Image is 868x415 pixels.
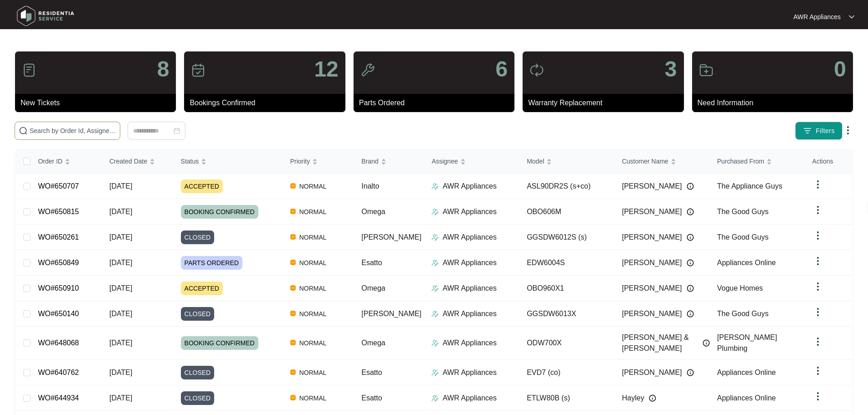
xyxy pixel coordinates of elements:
th: Status [174,149,283,174]
span: Appliances Online [717,369,776,376]
span: Filters [816,126,835,136]
th: Brand [354,149,424,174]
p: AWR Appliances [442,338,497,348]
img: Vercel Logo [290,183,296,189]
span: Created Date [109,156,147,166]
p: AWR Appliances [442,393,497,404]
span: Assignee [431,156,458,166]
p: Need Information [698,97,853,108]
span: Omega [361,208,385,215]
img: Info icon [703,339,710,347]
img: icon [529,63,544,77]
button: filter iconFilters [795,122,842,140]
p: 3 [665,58,677,80]
img: icon [22,63,36,77]
span: [PERSON_NAME] [622,257,682,268]
span: ACCEPTED [181,282,223,295]
span: NORMAL [296,338,330,348]
th: Actions [805,149,853,174]
span: [DATE] [109,339,132,347]
span: Omega [361,339,385,347]
td: ASL90DR2S (s+co) [519,174,615,199]
span: The Good Guys [717,233,769,241]
img: Info icon [649,395,656,402]
span: Customer Name [622,156,668,166]
img: residentia service logo [14,2,77,30]
img: dropdown arrow [842,125,853,136]
span: Esatto [361,394,382,402]
span: [PERSON_NAME] [622,283,682,294]
span: Order ID [38,156,62,166]
td: ETLW80B (s) [519,385,615,411]
p: Parts Ordered [359,97,514,108]
img: dropdown arrow [812,365,823,376]
span: [PERSON_NAME] [622,181,682,192]
p: 0 [834,58,846,80]
span: The Good Guys [717,208,769,215]
img: Vercel Logo [290,260,296,265]
img: Assigner Icon [431,259,439,266]
img: Assigner Icon [431,208,439,215]
span: [PERSON_NAME] [622,206,682,217]
span: Purchased From [717,156,764,166]
a: WO#644934 [38,394,79,402]
span: Hayley [622,393,644,404]
th: Created Date [102,149,174,174]
a: WO#650910 [38,284,79,292]
img: Info icon [687,369,694,376]
span: [DATE] [109,394,132,402]
img: Vercel Logo [290,395,296,400]
p: 8 [157,58,169,80]
p: AWR Appliances [793,12,841,21]
img: dropdown arrow [812,256,823,266]
span: Omega [361,284,385,292]
span: Model [527,156,544,166]
span: CLOSED [181,231,215,244]
span: Inalto [361,182,379,190]
span: The Appliance Guys [717,182,782,190]
a: WO#650815 [38,208,79,215]
span: CLOSED [181,307,215,321]
span: [DATE] [109,259,132,266]
p: AWR Appliances [442,181,497,192]
a: WO#648068 [38,339,79,347]
span: The Good Guys [717,310,769,318]
p: AWR Appliances [442,308,497,319]
p: AWR Appliances [442,367,497,378]
td: OBO960X1 [519,276,615,301]
span: CLOSED [181,366,215,379]
th: Customer Name [615,149,710,174]
span: NORMAL [296,393,330,404]
img: Assigner Icon [431,310,439,318]
span: [PERSON_NAME] [361,310,421,318]
p: New Tickets [21,97,176,108]
span: Esatto [361,259,382,266]
img: dropdown arrow [812,179,823,190]
img: Assigner Icon [431,369,439,376]
a: WO#650261 [38,233,79,241]
span: [PERSON_NAME] [622,367,682,378]
span: NORMAL [296,257,330,268]
img: Assigner Icon [431,285,439,292]
img: dropdown arrow [812,307,823,318]
span: Appliances Online [717,259,776,266]
a: WO#650140 [38,310,79,318]
td: GGSDW6012S (s) [519,225,615,250]
img: search-icon [19,126,28,135]
span: [DATE] [109,310,132,318]
img: Info icon [687,259,694,266]
th: Purchased From [710,149,805,174]
span: Esatto [361,369,382,376]
span: Brand [361,156,378,166]
input: Search by Order Id, Assignee Name, Customer Name, Brand and Model [30,126,116,136]
img: Vercel Logo [290,234,296,240]
img: Info icon [687,310,694,318]
p: 12 [314,58,338,80]
span: [DATE] [109,233,132,241]
span: Status [181,156,199,166]
img: Vercel Logo [290,209,296,214]
span: [DATE] [109,182,132,190]
p: 6 [495,58,508,80]
td: EDW6004S [519,250,615,276]
img: Assigner Icon [431,339,439,347]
